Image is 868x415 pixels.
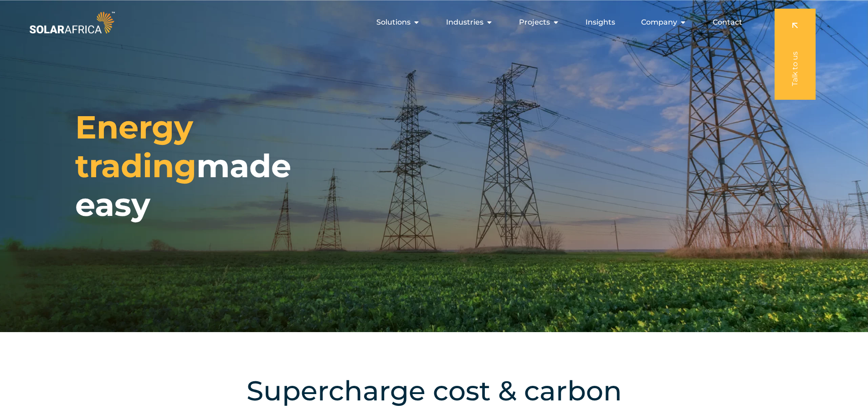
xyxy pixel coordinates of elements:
a: Insights [586,17,615,28]
span: Company [641,17,677,28]
span: Projects [519,17,550,28]
a: Contact [713,17,742,28]
span: Solutions [376,17,411,28]
nav: Menu [117,13,750,31]
h1: made easy [75,108,326,224]
div: Menu Toggle [117,13,750,31]
span: Energy trading [75,108,196,185]
span: Industries [446,17,483,28]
